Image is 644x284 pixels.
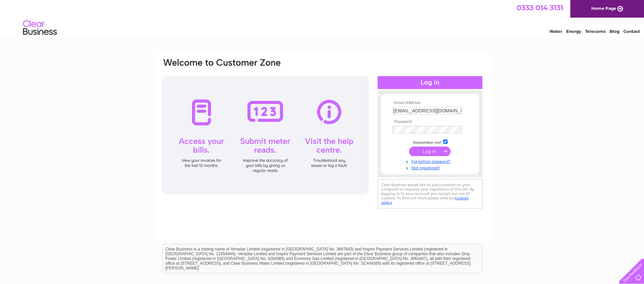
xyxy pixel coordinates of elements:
[163,4,482,33] div: Clear Business is a trading name of Verastar Limited (registered in [GEOGRAPHIC_DATA] No. 3667643...
[517,3,563,12] a: 0333 014 3131
[392,158,469,164] a: Forgotten password?
[23,18,57,38] img: logo.png
[391,119,469,124] th: Password:
[566,29,581,34] a: Energy
[585,29,605,34] a: Telecoms
[378,179,482,209] div: Clear Business would like to place cookies on your computer to improve your experience of the sit...
[391,138,469,145] td: Remember me?
[392,164,469,171] a: Not registered?
[623,29,640,34] a: Contact
[549,29,562,34] a: Water
[409,147,451,156] input: Submit
[391,101,469,105] th: Email Address:
[610,29,619,34] a: Blog
[381,196,469,205] a: cookies policy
